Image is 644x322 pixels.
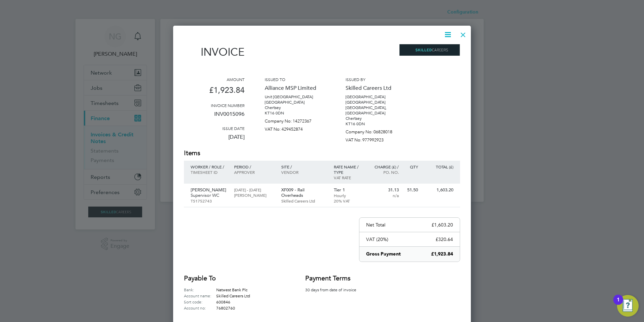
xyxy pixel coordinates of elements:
[346,116,406,121] p: Chertsey
[265,110,325,116] p: KT16 0DN
[346,105,406,116] p: [GEOGRAPHIC_DATA], [GEOGRAPHIC_DATA]
[234,164,274,169] p: Period /
[369,187,399,193] p: 31.13
[281,169,327,175] p: Vendor
[346,77,406,82] h3: Issued by
[406,164,418,169] p: QTY
[234,192,274,198] p: [PERSON_NAME]
[265,82,325,94] p: Alliance MSP Limited
[234,169,274,175] p: Approver
[191,164,227,169] p: Worker / Role /
[431,222,453,228] p: £1,603.20
[305,274,366,283] h2: Payment terms
[184,293,216,299] label: Account name:
[184,299,216,305] label: Sort code:
[436,236,453,242] p: £320.64
[265,100,325,105] p: [GEOGRAPHIC_DATA]
[281,198,327,204] p: Skilled Careers Ltd
[346,121,406,127] p: KT16 0DN
[431,251,453,258] p: £1,923.84
[281,187,327,198] p: XF009 - Rail Overheads
[334,175,363,180] p: VAT rate
[191,198,227,204] p: TS1752743
[265,124,325,132] p: VAT No: 429452874
[265,77,325,82] h3: Issued to
[346,127,406,135] p: Company No: 06828018
[366,222,385,228] p: Net Total
[184,274,285,283] h2: Payable to
[184,108,245,126] p: INV0015096
[366,251,401,258] p: Gross Payment
[234,187,274,192] p: [DATE] - [DATE]
[265,94,325,100] p: Unit [GEOGRAPHIC_DATA]
[216,305,235,311] span: 76802760
[184,77,245,82] h3: Amount
[184,103,245,108] h3: Invoice number
[184,126,245,131] h3: Issue date
[346,135,406,143] p: VAT No: 977992923
[184,82,245,103] p: £1,923.84
[617,300,620,308] div: 1
[191,169,227,175] p: Timesheet ID
[334,193,363,198] p: Hourly
[265,105,325,110] p: Chertsey
[191,187,227,193] p: [PERSON_NAME]
[281,164,327,169] p: Site /
[425,164,453,169] p: Total (£)
[346,94,406,105] p: [GEOGRAPHIC_DATA] [GEOGRAPHIC_DATA]
[184,149,460,158] h2: Items
[184,131,245,149] p: [DATE]
[216,287,248,292] span: Natwest Bank Plc
[184,287,216,293] label: Bank:
[399,44,460,56] img: skilledcareers-logo-remittance.png
[184,46,245,58] h1: Invoice
[216,299,230,304] span: 600846
[305,287,366,293] p: 30 days from date of invoice
[369,193,399,198] p: n/a
[425,187,453,193] p: 1,603.20
[265,116,325,124] p: Company No: 14272367
[346,82,406,94] p: Skilled Careers Ltd
[406,187,418,193] p: 51.50
[366,236,388,242] p: VAT (20%)
[216,293,250,298] span: Skilled Careers Ltd
[334,164,363,175] p: Rate name / type
[334,187,363,193] p: Tier 1
[369,164,399,169] p: Charge (£) /
[334,198,363,204] p: 20% VAT
[617,295,639,317] button: Open Resource Center, 1 new notification
[184,305,216,311] label: Account no:
[191,193,227,198] p: Supervisor WC
[369,169,399,175] p: Po. No.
